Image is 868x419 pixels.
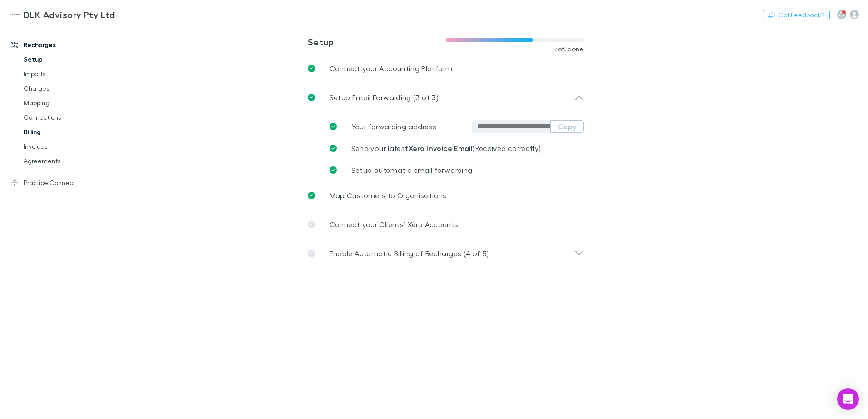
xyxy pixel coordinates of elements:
[301,181,591,210] a: Map Customers to Organisations
[351,122,436,131] span: Your forwarding address
[15,139,123,154] a: Invoices
[330,190,447,201] p: Map Customers to Organisations
[322,159,584,181] a: Setup automatic email forwarding
[4,4,120,25] a: DLK Advisory Pty Ltd
[15,154,123,168] a: Agreements
[330,219,459,230] p: Connect your Clients’ Xero Accounts
[837,388,859,410] div: Open Intercom Messenger
[15,125,123,139] a: Billing
[554,45,584,53] span: 3 of 5 done
[15,96,123,110] a: Mapping
[351,166,473,174] span: Setup automatic email forwarding
[15,110,123,125] a: Connections
[301,54,591,83] a: Connect your Accounting Platform
[330,63,453,74] p: Connect your Accounting Platform
[763,10,830,20] button: Got Feedback?
[330,248,489,259] p: Enable Automatic Billing of Recharges (4 of 5)
[409,144,473,153] strong: Xero Invoice Email
[2,38,123,52] a: Recharges
[308,36,446,47] h3: Setup
[9,9,20,20] img: DLK Advisory Pty Ltd's Logo
[301,239,591,268] div: Enable Automatic Billing of Recharges (4 of 5)
[351,144,541,152] span: Send your latest (Received correctly)
[24,9,115,20] h3: DLK Advisory Pty Ltd
[550,120,584,133] button: Copy
[15,81,123,96] a: Charges
[301,210,591,239] a: Connect your Clients’ Xero Accounts
[15,52,123,67] a: Setup
[330,92,439,103] p: Setup Email Forwarding (3 of 3)
[322,137,584,159] a: Send your latestXero Invoice Email(Received correctly)
[2,175,123,190] a: Practice Connect
[301,83,591,112] div: Setup Email Forwarding (3 of 3)
[15,67,123,81] a: Imports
